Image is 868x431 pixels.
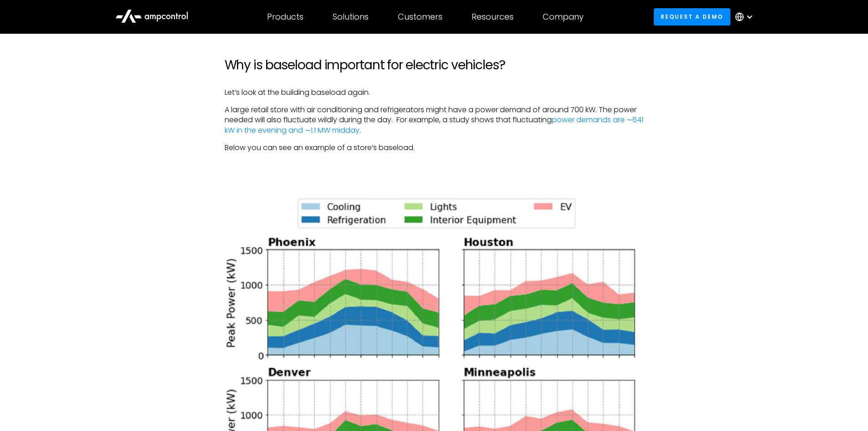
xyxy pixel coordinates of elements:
[333,12,369,22] div: Solutions
[398,12,442,22] div: Customers
[225,105,644,135] p: A large retail store with air conditioning and refrigerators might have a power demand of around ...
[267,12,303,22] div: Products
[654,8,730,25] a: Request a demo
[225,88,644,98] p: Let’s look at the building baseload again.
[543,12,584,22] div: Company
[225,143,644,153] p: Below you can see an example of a store’s baseload.
[225,57,644,73] h2: Why is baseload important for electric vehicles?
[225,114,643,135] a: power demands are ∼641 kW in the evening and ∼1.1 MW midday
[472,12,514,22] div: Resources
[225,161,644,171] p: ‍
